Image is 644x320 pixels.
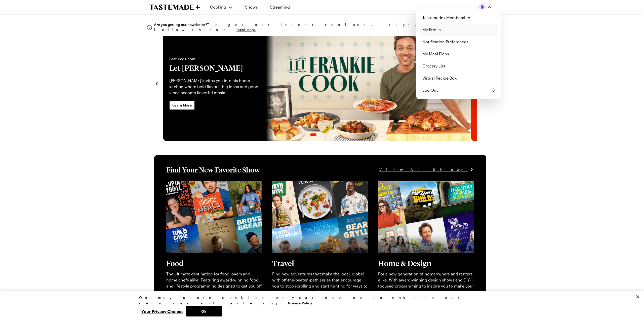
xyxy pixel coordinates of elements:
[419,24,498,36] a: My Profile
[139,295,501,316] div: Privacy
[478,3,486,11] img: Profile picture
[478,3,491,11] button: Profile picture
[419,48,498,60] a: My Meal Plans
[139,295,501,306] div: We may store cookies on your device to enhance our services and marketing.
[419,36,498,48] a: Notification Preferences
[416,9,501,99] div: Profile picture
[419,12,498,24] a: Tastemade+ Membership
[139,306,186,316] button: Your Privacy Choices
[186,306,222,316] button: Ok
[419,72,498,84] a: Virtual Recipe Box
[632,291,643,302] button: Close
[288,300,312,305] a: More information about your privacy, opens in a new tab
[422,87,438,93] span: Log Out
[419,60,498,72] a: Grocery List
